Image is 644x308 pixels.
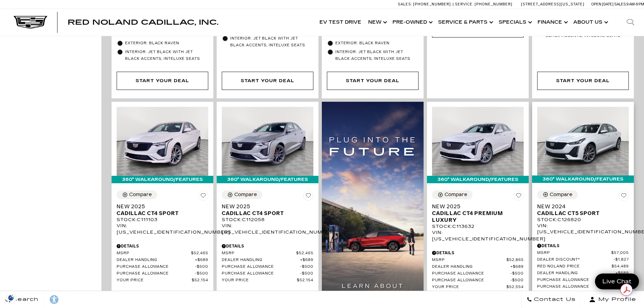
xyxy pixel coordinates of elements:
div: 360° WalkAround/Features [217,176,318,183]
a: Red Noland Cadillac, Inc. [68,19,218,26]
button: Compare Vehicle [222,190,262,199]
span: $57,005 [611,251,629,256]
button: Compare Vehicle [432,190,473,199]
span: Purchase Allowance [117,264,195,269]
a: Dealer Discount* $1,827 [537,257,629,262]
div: Compare [445,192,467,198]
div: VIN: [US_VEHICLE_IDENTIFICATION_NUMBER] [222,223,313,235]
span: Your Price [117,278,192,283]
span: Purchase Allowance [537,278,616,283]
span: MSRP [432,258,506,263]
a: Purchase Allowance $500 [222,264,313,269]
div: Stock : C113632 [432,223,524,230]
span: Dealer Handling [222,258,300,263]
a: Sales: [PHONE_NUMBER] [398,2,453,6]
section: Click to Open Cookie Consent Modal [3,294,19,301]
span: Open [DATE] [591,2,614,6]
a: Your Price $52,154 [117,278,208,283]
span: Purchase Allowance [222,271,300,276]
a: Dealer Handling $689 [432,264,524,269]
span: Cadillac CT4 Sport [117,210,203,217]
span: MSRP [117,251,191,256]
img: 2025 Cadillac CT4 Sport [117,107,208,175]
span: Purchase Allowance [117,271,195,276]
button: Compare Vehicle [537,190,578,199]
a: Service: [PHONE_NUMBER] [453,2,514,6]
a: MSRP $52,465 [117,251,208,256]
img: 2024 Cadillac CT5 Sport [537,107,629,175]
img: 2025 Cadillac CT4 Premium Luxury [432,107,524,175]
span: New 2025 [222,203,308,210]
a: Live Chat [595,274,639,289]
button: Save Vehicle [303,190,313,203]
a: [STREET_ADDRESS][US_STATE] [521,2,585,6]
div: Start Your Deal [556,77,610,85]
button: Open user profile menu [581,291,644,308]
span: $52,465 [191,251,208,256]
span: $52,465 [296,251,313,256]
span: Contact Us [532,295,576,304]
a: Purchase Allowance $500 [117,271,208,276]
span: Purchase Allowance [432,271,510,276]
a: Specials [495,9,534,36]
span: New 2025 [432,203,519,210]
a: MSRP $52,865 [432,258,524,263]
div: Start Your Deal [346,77,399,85]
span: $52,554 [506,285,524,290]
a: Purchase Allowance $500 [537,284,629,289]
div: Compare [550,192,572,198]
span: $500 [300,271,313,276]
span: Dealer Handling [432,264,510,269]
a: Your Price $52,154 [222,278,313,283]
a: MSRP $57,005 [537,251,629,256]
span: $689 [510,264,524,269]
span: [PHONE_NUMBER] [475,2,512,6]
span: $689 [300,258,313,263]
span: $500 [195,271,208,276]
span: Exterior: Black Raven [335,40,419,47]
span: Sales: [398,2,412,6]
div: Compare [234,192,257,198]
span: $52,865 [506,258,524,263]
a: Purchase Allowance $500 [432,278,524,283]
span: Red Noland Price [537,264,612,269]
span: Live Chat [599,278,635,285]
div: Stock : C111103 [117,217,208,223]
span: MSRP [222,251,296,256]
a: About Us [570,9,610,36]
span: $54,489 [612,264,629,269]
span: My Profile [596,295,636,304]
div: Pricing Details - New 2025 Cadillac CT4 Sport [117,243,208,249]
a: Dealer Handling $689 [537,271,629,276]
div: Stock : C112058 [222,217,313,223]
span: Purchase Allowance [222,264,300,269]
img: Cadillac Dark Logo with Cadillac White Text [14,16,47,29]
a: Contact Us [521,291,581,308]
span: New 2025 [117,203,203,210]
span: Interior: Jet Black with Jet Black accents, Inteluxe Seats [335,49,419,62]
a: New 2024Cadillac CT5 Sport [537,203,629,217]
span: $689 [195,258,208,263]
button: Save Vehicle [514,190,524,203]
span: Cadillac CT4 Premium Luxury [432,210,519,223]
span: Dealer Handling [117,258,195,263]
span: Exterior: Black Raven [125,40,208,47]
span: $500 [195,264,208,269]
div: VIN: [US_VEHICLE_IDENTIFICATION_NUMBER] [432,230,524,242]
a: New 2025Cadillac CT4 Premium Luxury [432,203,524,223]
span: $689 [616,271,629,276]
span: $52,154 [297,278,313,283]
span: Cadillac CT4 Sport [222,210,308,217]
a: Purchase Allowance $500 [222,271,313,276]
div: 360° WalkAround/Features [427,176,529,183]
span: Your Price [222,278,297,283]
a: New [365,9,389,36]
span: Dealer Handling [537,271,616,276]
span: MSRP [537,251,611,256]
button: Compare Vehicle [117,190,157,199]
span: Dealer Discount* [537,257,614,262]
img: Opt-Out Icon [3,294,19,301]
div: Pricing Details - New 2025 Cadillac CT4 Premium Luxury [432,250,524,256]
div: Start Your Deal [241,77,294,85]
